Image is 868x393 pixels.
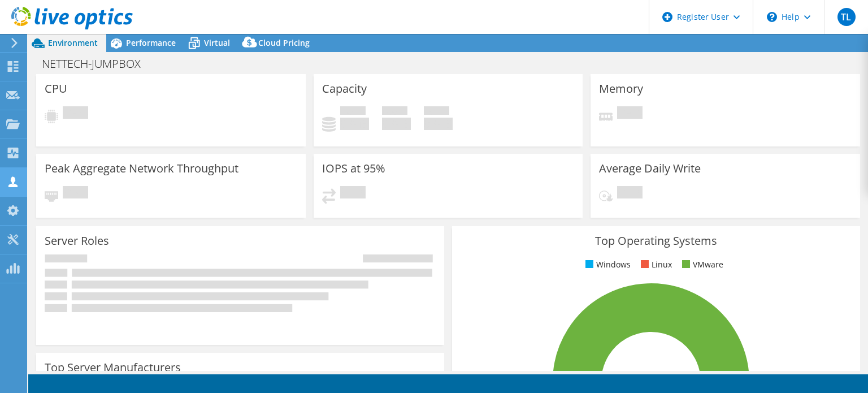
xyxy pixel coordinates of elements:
[424,106,449,118] span: Total
[45,235,109,247] h3: Server Roles
[63,186,88,201] span: Pending
[767,12,777,22] svg: \n
[322,83,367,95] h3: Capacity
[583,258,631,271] li: Windows
[45,83,67,95] h3: CPU
[424,118,453,130] h4: 0 GiB
[340,186,366,201] span: Pending
[679,258,723,271] li: VMware
[126,37,176,48] span: Performance
[837,8,856,26] span: TL
[382,118,411,130] h4: 0 GiB
[599,162,701,175] h3: Average Daily Write
[340,106,366,118] span: Used
[617,186,643,201] span: Pending
[37,58,158,70] h1: NETTECH-JUMPBOX
[204,37,230,48] span: Virtual
[617,106,643,122] span: Pending
[258,37,310,48] span: Cloud Pricing
[340,118,369,130] h4: 0 GiB
[48,37,98,48] span: Environment
[461,235,852,247] h3: Top Operating Systems
[382,106,407,118] span: Free
[45,162,238,175] h3: Peak Aggregate Network Throughput
[63,106,88,122] span: Pending
[322,162,385,175] h3: IOPS at 95%
[45,361,181,374] h3: Top Server Manufacturers
[599,83,643,95] h3: Memory
[638,258,672,271] li: Linux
